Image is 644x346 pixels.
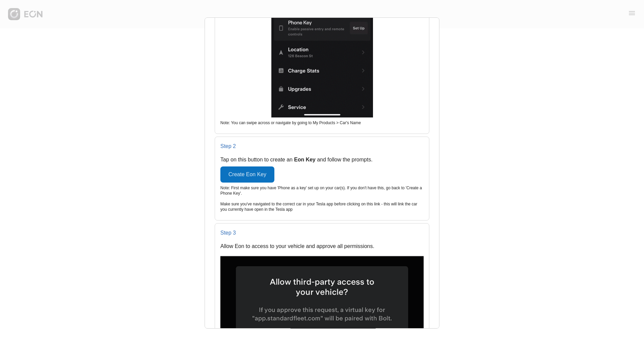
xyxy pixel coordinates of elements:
p: Allow Eon to access to your vehicle and approve all permissions. [220,242,424,250]
p: Note: You can swipe across or navigate by going to My Products > Car's Name [220,120,424,126]
p: Make sure you've navigated to the correct car in your Tesla app before clicking on this link - th... [220,201,424,212]
span: Tap on this button to create an [220,157,294,162]
button: Create Eon Key [220,166,274,183]
span: and follow the prompts. [317,157,372,162]
span: Eon Key [294,157,317,162]
p: Note: First make sure you have 'Phone as a key' set up on your car(s). If you don't have this, go... [220,185,424,196]
p: Step 2 [220,142,424,150]
p: Step 3 [220,229,424,237]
